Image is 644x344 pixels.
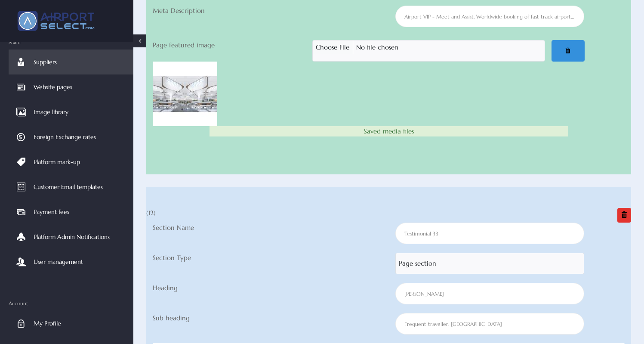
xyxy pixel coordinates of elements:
a: Customer Email templates [9,174,133,199]
a: Payment fees [9,199,133,224]
a: Website pages [9,74,133,99]
span: Image library [34,99,68,124]
label: Section Name [146,223,389,233]
label: (12) [146,208,156,218]
a: My Profile [9,311,133,336]
span: User management [34,249,83,274]
span: Foreign Exchange rates [34,124,96,149]
img: company logo here [13,6,99,35]
a: Image library [9,99,133,124]
span: Payment fees [34,199,69,224]
span: Platform mark-up [34,149,80,174]
a: Platform mark-up [9,149,133,174]
a: Foreign Exchange rates [9,124,133,149]
span: Main [9,39,133,45]
a: User management [9,249,133,274]
a: Platform Admin Notifications [9,224,133,249]
label: Section Type [146,253,389,263]
img: Airport-VIPLanzhou-Zhongchuan-International-Airport1920x1080-150x150.jpg [153,62,217,126]
span: Platform Admin Notifications [34,224,110,249]
label: Sub heading [146,313,389,323]
label: Heading [146,283,389,293]
a: Suppliers [9,50,133,74]
div: Saved media files [210,126,568,136]
span: Website pages [34,74,72,99]
span: My Profile [34,311,61,336]
label: Page featured image [150,40,309,57]
span: Customer Email templates [34,174,103,199]
label: Meta Description [146,6,389,16]
span: Suppliers [34,50,57,74]
span: Account [9,300,133,307]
